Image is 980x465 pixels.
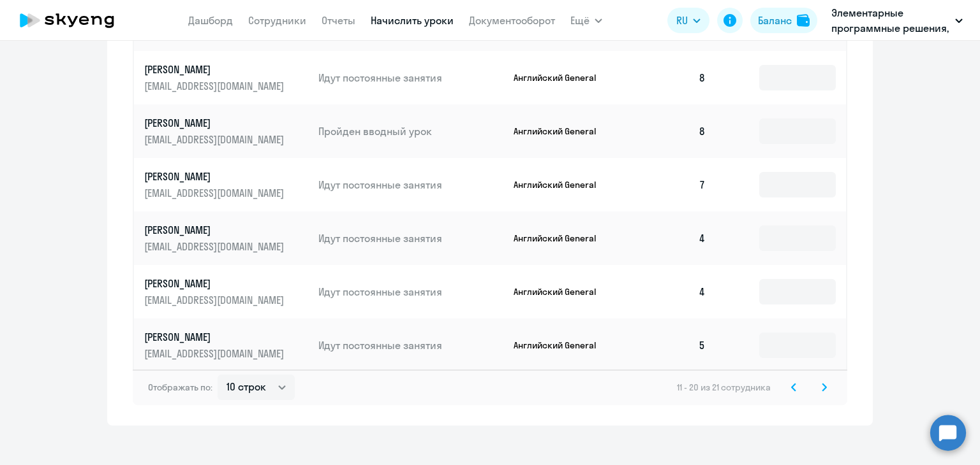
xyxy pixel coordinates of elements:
[514,232,609,244] p: Английский General
[144,330,308,361] a: [PERSON_NAME][EMAIL_ADDRESS][DOMAIN_NAME]
[750,8,817,33] button: Балансbalance
[318,231,503,245] p: Идут постоянные занятия
[627,158,716,211] td: 7
[514,125,609,137] p: Английский General
[144,223,287,237] p: [PERSON_NAME]
[144,62,287,76] p: [PERSON_NAME]
[570,8,602,33] button: Ещё
[144,132,287,147] p: [EMAIL_ADDRESS][DOMAIN_NAME]
[318,338,503,352] p: Идут постоянные занятия
[514,340,609,351] p: Английский General
[144,116,308,147] a: [PERSON_NAME][EMAIL_ADDRESS][DOMAIN_NAME]
[318,71,503,85] p: Идут постоянные занятия
[758,13,792,28] div: Баланс
[371,14,454,27] a: Начислить уроки
[627,51,716,104] td: 8
[627,265,716,318] td: 4
[144,347,287,361] p: [EMAIL_ADDRESS][DOMAIN_NAME]
[797,14,810,27] img: balance
[514,286,609,297] p: Английский General
[318,178,503,192] p: Идут постоянные занятия
[144,223,308,254] a: [PERSON_NAME][EMAIL_ADDRESS][DOMAIN_NAME]
[144,276,287,290] p: [PERSON_NAME]
[514,72,609,83] p: Английский General
[144,186,287,200] p: [EMAIL_ADDRESS][DOMAIN_NAME]
[825,5,969,36] button: Элементарные программные решения, ЭЛЕМЕНТАРНЫЕ ПРОГРАММНЫЕ РЕШЕНИЯ, ООО
[469,14,555,27] a: Документооборот
[144,62,308,93] a: [PERSON_NAME][EMAIL_ADDRESS][DOMAIN_NAME]
[144,169,287,183] p: [PERSON_NAME]
[570,13,590,28] span: Ещё
[144,169,308,200] a: [PERSON_NAME][EMAIL_ADDRESS][DOMAIN_NAME]
[627,211,716,265] td: 4
[144,79,287,93] p: [EMAIL_ADDRESS][DOMAIN_NAME]
[677,382,771,393] span: 11 - 20 из 21 сотрудника
[144,293,287,307] p: [EMAIL_ADDRESS][DOMAIN_NAME]
[144,116,287,130] p: [PERSON_NAME]
[676,13,688,28] span: RU
[144,330,287,344] p: [PERSON_NAME]
[144,240,287,254] p: [EMAIL_ADDRESS][DOMAIN_NAME]
[148,382,212,393] span: Отображать по:
[514,179,609,190] p: Английский General
[627,318,716,372] td: 5
[318,285,503,299] p: Идут постоянные занятия
[144,276,308,307] a: [PERSON_NAME][EMAIL_ADDRESS][DOMAIN_NAME]
[318,124,503,138] p: Пройден вводный урок
[248,14,306,27] a: Сотрудники
[188,14,233,27] a: Дашборд
[322,14,355,27] a: Отчеты
[831,5,950,36] p: Элементарные программные решения, ЭЛЕМЕНТАРНЫЕ ПРОГРАММНЫЕ РЕШЕНИЯ, ООО
[627,104,716,158] td: 8
[667,8,709,33] button: RU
